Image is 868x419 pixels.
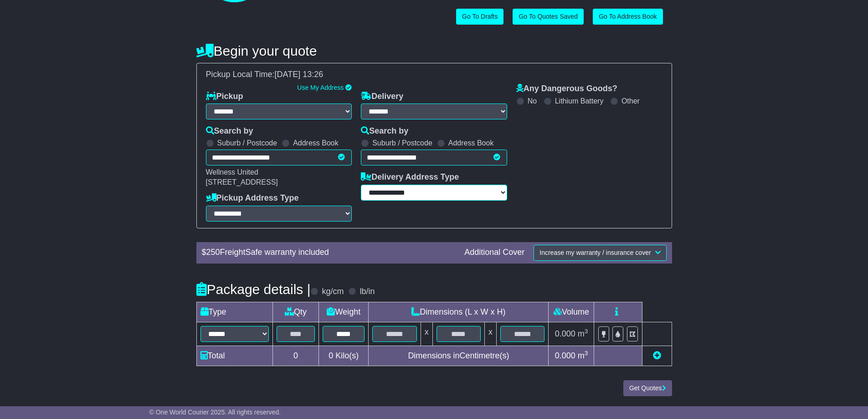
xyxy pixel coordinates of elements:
[528,97,537,105] label: No
[149,409,281,416] span: © One World Courier 2025. All rights reserved.
[372,139,432,147] label: Suburb / Postcode
[206,248,220,257] span: 250
[272,346,319,366] td: 0
[293,139,339,147] label: Address Book
[585,328,588,335] sup: 3
[578,329,588,338] span: m
[485,322,497,346] td: x
[555,329,575,338] span: 0.000
[201,70,667,80] div: Pickup Local Time:
[272,302,319,322] td: Qty
[275,70,324,79] span: [DATE] 13:26
[206,92,243,102] label: Pickup
[206,178,278,186] span: [STREET_ADDRESS]
[534,245,666,261] button: Increase my warranty / insurance cover
[516,84,617,94] label: Any Dangerous Goods?
[197,248,460,258] div: $ FreightSafe warranty included
[196,282,311,297] h4: Package details |
[448,139,494,147] label: Address Book
[369,302,549,322] td: Dimensions (L x W x H)
[206,126,253,136] label: Search by
[585,350,588,357] sup: 3
[361,92,403,102] label: Delivery
[593,9,663,25] a: Go To Address Book
[623,380,672,396] button: Get Quotes
[319,302,369,322] td: Weight
[513,9,584,25] a: Go To Quotes Saved
[329,351,333,360] span: 0
[217,139,277,147] label: Suburb / Postcode
[555,97,604,105] label: Lithium Battery
[555,351,575,360] span: 0.000
[578,351,588,360] span: m
[456,9,503,25] a: Go To Drafts
[539,249,651,256] span: Increase my warranty / insurance cover
[196,346,272,366] td: Total
[549,302,594,322] td: Volume
[322,287,344,297] label: kg/cm
[653,351,661,360] a: Add new item
[297,84,344,91] a: Use My Address
[369,346,549,366] td: Dimensions in Centimetre(s)
[319,346,369,366] td: Kilo(s)
[621,97,640,105] label: Other
[206,168,258,176] span: Wellness United
[460,248,529,258] div: Additional Cover
[361,172,459,182] label: Delivery Address Type
[421,322,432,346] td: x
[360,287,375,297] label: lb/in
[206,193,299,203] label: Pickup Address Type
[361,126,408,136] label: Search by
[196,302,272,322] td: Type
[196,43,672,58] h4: Begin your quote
